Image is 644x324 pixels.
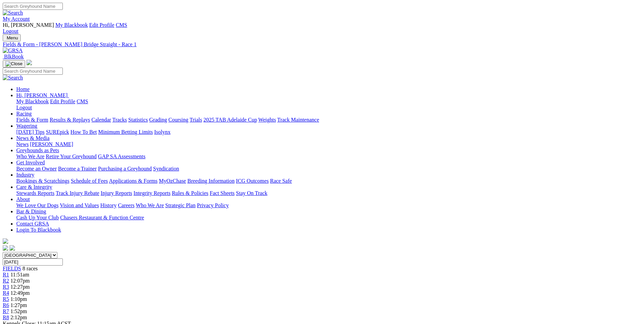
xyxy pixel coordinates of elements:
a: Who We Are [16,154,44,159]
div: Care & Integrity [16,190,641,196]
a: Industry [16,172,34,178]
a: Rules & Policies [172,190,208,196]
a: We Love Our Dogs [16,202,58,208]
a: Vision and Values [60,202,99,208]
div: Racing [16,117,641,123]
div: News & Media [16,141,641,147]
a: Bar & Dining [16,209,46,214]
a: Logout [16,105,32,110]
a: Become a Trainer [58,166,97,172]
a: Statistics [128,117,148,123]
a: R2 [3,278,9,284]
a: Edit Profile [50,98,75,104]
a: Who We Are [136,202,164,208]
img: logo-grsa-white.png [26,60,32,65]
a: Careers [118,202,134,208]
span: 12:49pm [11,290,30,296]
a: Schedule of Fees [71,178,108,184]
span: 11:51am [11,272,29,277]
a: History [100,202,116,208]
input: Select date [3,258,63,266]
a: Edit Profile [89,22,114,28]
span: Hi, [PERSON_NAME] [3,22,54,28]
a: Cash Up Your Club [16,215,59,220]
a: Track Maintenance [277,117,319,123]
a: Breeding Information [187,178,235,184]
a: R3 [3,284,9,290]
a: Track Injury Rebate [56,190,99,196]
span: BlkBook [4,54,24,59]
a: Bookings & Scratchings [16,178,69,184]
a: Greyhounds as Pets [16,147,59,153]
a: Login To Blackbook [16,227,61,233]
a: Wagering [16,123,37,129]
a: Home [16,86,30,92]
a: My Blackbook [16,98,49,104]
a: R4 [3,290,9,296]
img: Search [3,75,23,81]
a: Stay On Track [236,190,267,196]
a: Become an Owner [16,166,57,172]
a: [DATE] Tips [16,129,44,135]
div: Greyhounds as Pets [16,154,641,160]
a: Weights [258,117,276,123]
span: 12:27pm [11,284,30,290]
span: 1:10pm [11,296,27,302]
a: SUREpick [46,129,69,135]
a: Syndication [153,166,179,172]
a: Stewards Reports [16,190,54,196]
a: ICG Outcomes [236,178,269,184]
input: Search [3,68,63,75]
a: My Blackbook [55,22,88,28]
a: Racing [16,111,32,116]
img: Search [3,10,23,16]
span: 1:52pm [11,308,27,314]
a: 2025 TAB Adelaide Cup [203,117,257,123]
a: R7 [3,308,9,314]
a: GAP SA Assessments [98,154,146,159]
img: logo-grsa-white.png [3,238,8,244]
a: Contact GRSA [16,221,49,227]
div: Industry [16,178,641,184]
span: R1 [3,272,9,277]
a: News & Media [16,135,50,141]
span: R5 [3,296,9,302]
div: About [16,202,641,209]
a: Coursing [168,117,188,123]
span: Menu [7,35,18,40]
a: Retire Your Greyhound [46,154,97,159]
a: Care & Integrity [16,184,52,190]
a: Fields & Form - [PERSON_NAME] Bridge Straight - Race 1 [3,41,641,48]
div: Get Involved [16,166,641,172]
img: twitter.svg [10,245,15,251]
span: 12:07pm [11,278,30,284]
a: Strategic Plan [165,202,196,208]
span: 8 races [22,266,38,271]
a: News [16,141,29,147]
a: FIELDS [3,266,21,271]
a: Trials [189,117,202,123]
span: 1:27pm [11,302,27,308]
div: Bar & Dining [16,215,641,221]
a: My Account [3,16,30,22]
span: 2:12pm [11,314,27,320]
a: Integrity Reports [133,190,170,196]
a: Fields & Form [16,117,48,123]
a: Grading [149,117,167,123]
a: Hi, [PERSON_NAME] [16,92,69,98]
a: How To Bet [71,129,97,135]
a: R8 [3,314,9,320]
a: [PERSON_NAME] [30,141,73,147]
img: GRSA [3,48,23,54]
span: Hi, [PERSON_NAME] [16,92,68,98]
a: Get Involved [16,160,45,165]
a: Tracks [112,117,127,123]
a: Calendar [91,117,111,123]
img: facebook.svg [3,245,8,251]
a: CMS [116,22,127,28]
